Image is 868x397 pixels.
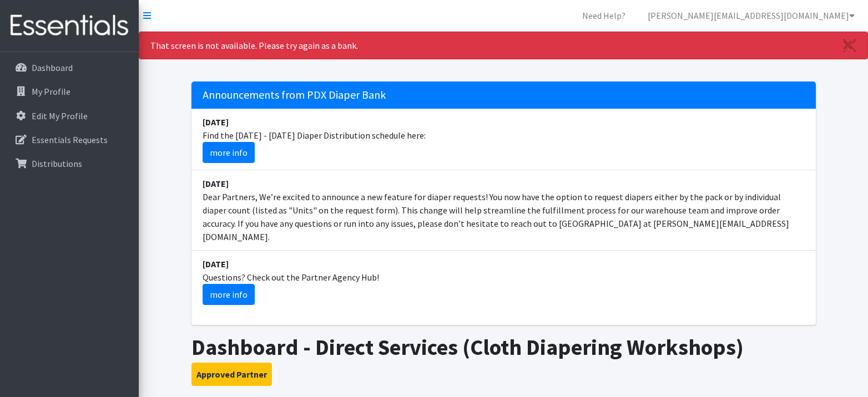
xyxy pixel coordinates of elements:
p: Distributions [32,158,82,169]
li: Questions? Check out the Partner Agency Hub! [191,251,816,312]
a: Essentials Requests [4,129,134,151]
p: Dashboard [32,62,73,73]
li: Dear Partners, We’re excited to announce a new feature for diaper requests! You now have the opti... [191,170,816,251]
a: Need Help? [573,4,634,27]
div: That screen is not available. Please try again as a bank. [139,32,868,59]
p: My Profile [32,86,70,97]
img: HumanEssentials [4,7,134,44]
a: more info [203,142,255,163]
strong: [DATE] [203,178,229,189]
a: [PERSON_NAME][EMAIL_ADDRESS][DOMAIN_NAME] [639,4,864,27]
strong: [DATE] [203,258,229,269]
p: Edit My Profile [32,110,88,121]
li: Find the [DATE] - [DATE] Diaper Distribution schedule here: [191,109,816,170]
button: Approved Partner [191,363,272,386]
a: Edit My Profile [4,105,134,127]
h5: Announcements from PDX Diaper Bank [191,82,816,109]
a: My Profile [4,80,134,103]
p: Essentials Requests [32,134,108,145]
a: Close [832,32,867,59]
a: more info [203,284,255,305]
a: Dashboard [4,57,134,79]
strong: [DATE] [203,116,229,128]
a: Distributions [4,152,134,175]
h1: Dashboard - Direct Services (Cloth Diapering Workshops) [191,334,816,360]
